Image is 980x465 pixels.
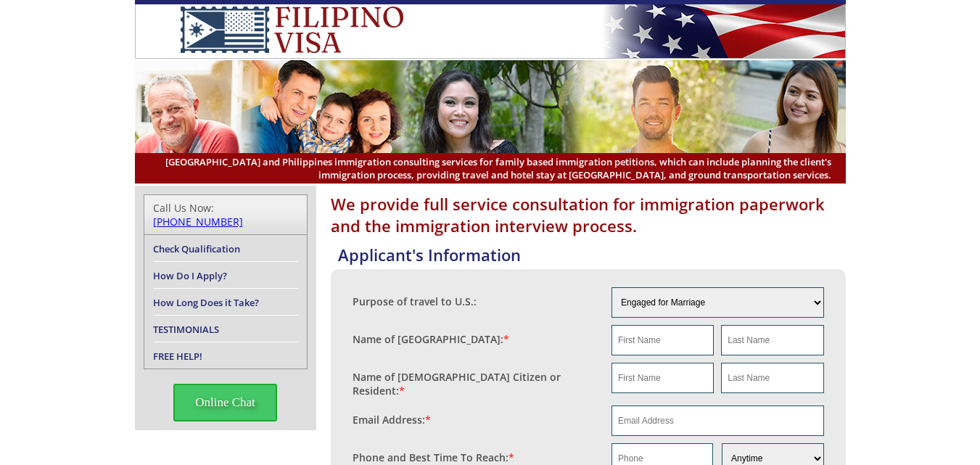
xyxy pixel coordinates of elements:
[173,384,277,421] span: Online Chat
[153,269,227,282] a: How Do I Apply?
[721,363,823,393] input: Last Name
[153,296,259,309] a: How Long Does it Take?
[353,370,598,398] label: Name of [DEMOGRAPHIC_DATA] Citizen or Resident:
[153,350,202,363] a: FREE HELP!
[353,332,509,346] label: Name of [GEOGRAPHIC_DATA]:
[153,215,243,229] a: [PHONE_NUMBER]
[331,193,846,236] h1: We provide full service consultation for immigration paperwork and the immigration interview proc...
[149,155,831,181] span: [GEOGRAPHIC_DATA] and Philippines immigration consulting services for family based immigration pe...
[353,295,477,308] label: Purpose of travel to U.S.:
[353,450,514,464] label: Phone and Best Time To Reach:
[721,325,823,355] input: Last Name
[153,323,219,336] a: TESTIMONIALS
[353,413,431,427] label: Email Address:
[153,201,298,229] div: Call Us Now:
[153,242,240,255] a: Check Qualification
[338,244,846,266] h4: Applicant's Information
[612,406,824,436] input: Email Address
[612,363,714,393] input: First Name
[612,325,714,355] input: First Name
